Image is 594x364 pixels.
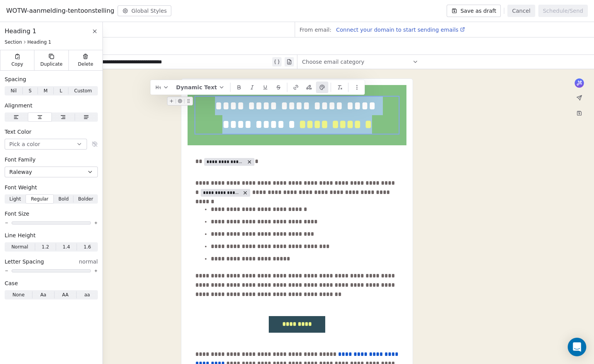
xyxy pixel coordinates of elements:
span: Delete [78,61,94,67]
span: Nil [10,87,17,94]
span: Light [9,196,21,202]
span: Heading 1 [5,27,36,36]
span: Bolder [78,196,93,202]
span: M [44,87,48,94]
button: Save as draft [447,5,501,17]
span: From email: [300,26,331,34]
span: Connect your domain to start sending emails [336,27,458,33]
span: None [12,291,24,298]
span: normal [79,258,98,265]
span: Duplicate [40,61,62,67]
span: Section [5,39,22,45]
span: 1.2 [42,243,49,250]
span: WOTW-aanmelding-tentoonstelling [6,6,114,15]
span: Letter Spacing [5,258,44,265]
span: Raleway [9,168,32,176]
button: Cancel [507,5,535,17]
span: Alignment [5,102,32,109]
span: 1.6 [84,243,91,250]
span: Font Size [5,210,29,218]
span: 1.4 [63,243,70,250]
span: Bold [58,196,69,202]
div: Open Intercom Messenger [568,338,586,356]
span: Font Family [5,156,36,163]
span: Aa [40,291,46,298]
button: Global Styles [118,5,172,16]
a: Connect your domain to start sending emails [333,25,465,34]
span: aa [84,291,90,298]
span: L [60,87,62,94]
button: Dynamic Text [173,82,228,93]
span: Spacing [5,75,26,83]
span: AA [62,291,68,298]
button: Schedule/Send [538,5,588,17]
span: Case [5,279,18,287]
span: Line Height [5,231,36,239]
button: Pick a color [5,139,87,150]
span: Heading 1 [27,39,51,45]
span: Copy [11,61,23,67]
span: Custom [74,87,92,94]
span: Choose email category [302,58,364,66]
span: S [29,87,32,94]
span: Font Weight [5,184,37,191]
span: Text Color [5,128,31,136]
span: Normal [11,243,28,250]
